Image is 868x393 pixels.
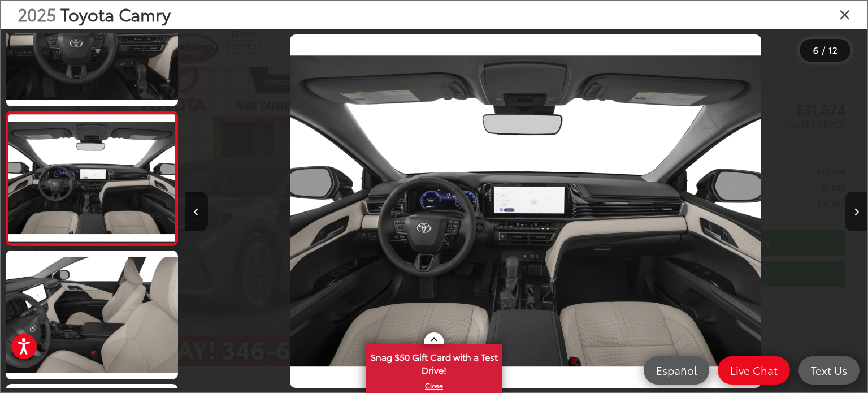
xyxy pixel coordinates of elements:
[185,192,208,231] button: Previous image
[290,34,761,388] img: 2025 Toyota Camry XLE
[185,34,867,388] div: 2025 Toyota Camry XLE 5
[839,7,850,21] i: Close gallery
[798,356,860,385] a: Text Us
[828,44,837,56] span: 12
[644,356,709,385] a: Español
[60,2,171,26] span: Toyota Camry
[18,2,56,26] span: 2025
[4,249,180,381] img: 2025 Toyota Camry XLE
[805,363,853,377] span: Text Us
[821,46,826,54] span: /
[813,44,818,56] span: 6
[718,356,790,385] a: Live Chat
[845,192,867,231] button: Next image
[367,345,501,379] span: Snag $50 Gift Card with a Test Drive!
[7,115,177,243] img: 2025 Toyota Camry XLE
[724,363,783,377] span: Live Chat
[650,363,702,377] span: Español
